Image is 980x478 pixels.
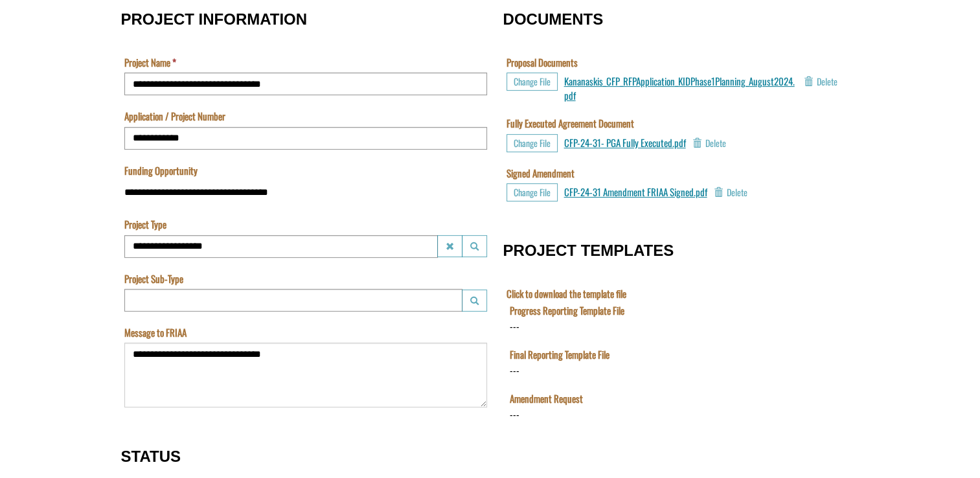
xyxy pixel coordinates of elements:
button: Delete [714,183,747,201]
label: File field for users to download amendment request template [3,88,76,102]
button: Delete [804,73,838,91]
a: CFP-24-31- PGA Fully Executed.pdf [564,135,686,150]
button: Project Sub-Type Launch lookup modal [462,290,487,312]
label: Final Reporting Template File [3,44,103,58]
fieldset: PROJECT TEMPLATES [503,229,860,453]
label: Funding Opportunity [124,164,198,177]
textarea: Message to FRIAA [124,343,487,407]
input: Project Name [124,73,487,95]
label: Application / Project Number [124,109,225,123]
div: --- [3,104,13,117]
input: Project Sub-Type [124,289,462,312]
button: Choose File for Proposal Documents [507,73,558,91]
h3: STATUS [121,448,490,465]
a: CFP-24-31 Amendment FRIAA Signed.pdf [564,185,707,199]
h3: PROJECT TEMPLATES [503,242,860,259]
label: Project Name [124,56,176,69]
h3: PROJECT INFORMATION [121,11,490,28]
label: Signed Amendment [507,166,575,180]
div: --- [3,16,13,29]
input: Funding Opportunity [124,181,487,203]
label: Message to FRIAA [124,326,187,339]
a: Kananaskis_CFP_RFPApplication_KIDPhase1Planning_August2024.pdf [564,74,795,102]
input: Project Type [124,235,438,258]
label: Click to download the template file [507,287,626,301]
button: Project Type Launch lookup modal [462,235,487,257]
label: Project Type [124,218,166,231]
h3: DOCUMENTS [503,11,860,28]
div: --- [3,60,13,73]
label: Proposal Documents [507,56,578,69]
label: Project Sub-Type [124,272,183,286]
label: Fully Executed Agreement Document [507,117,634,130]
button: Choose File for Fully Executed Agreement Document [507,134,558,152]
button: Choose File for Signed Amendment [507,183,558,201]
button: Project Type Clear lookup field [437,235,462,257]
button: Delete [692,134,726,152]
